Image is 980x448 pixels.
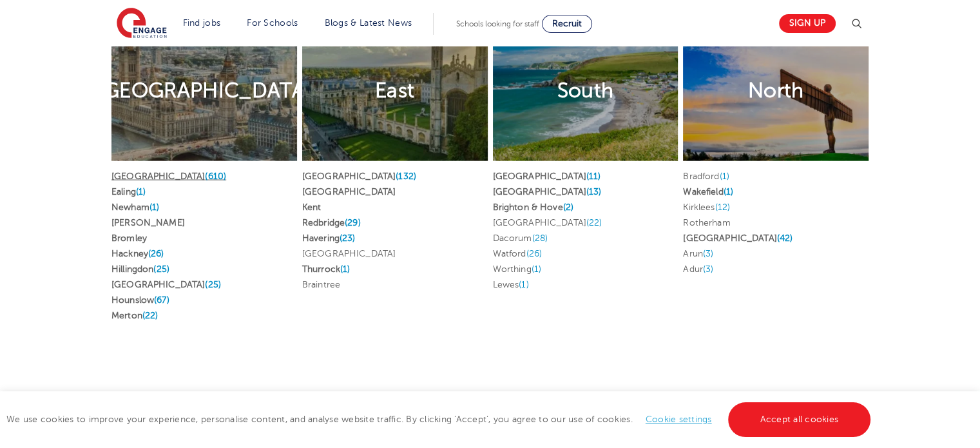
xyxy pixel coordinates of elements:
[703,264,713,274] span: (3)
[111,171,226,181] a: [GEOGRAPHIC_DATA](610)
[683,246,869,262] li: Arun
[183,18,221,28] a: Find jobs
[98,77,311,104] h2: [GEOGRAPHIC_DATA]
[563,202,573,212] span: (2)
[247,18,298,28] a: For Schools
[493,262,678,277] li: Worthing
[142,311,159,320] span: (22)
[302,202,322,212] a: Kent
[683,215,869,231] li: Rotherham
[493,277,678,293] li: Lewes
[302,171,416,181] a: [GEOGRAPHIC_DATA](132)
[325,18,412,28] a: Blogs & Latest News
[111,264,169,274] a: Hillingdon(25)
[148,249,164,258] span: (26)
[532,233,548,243] span: (28)
[683,200,869,215] li: Kirklees
[375,77,414,104] h2: East
[149,202,159,212] span: (1)
[340,233,356,243] span: (23)
[6,414,874,424] span: We use cookies to improve your experience, personalise content, and analyse website traffic. By c...
[683,187,733,197] a: Wakefield(1)
[493,246,678,262] li: Watford
[493,202,574,212] a: Brighton & Hove(2)
[205,280,221,289] span: (25)
[703,249,713,258] span: (3)
[302,264,351,274] a: Thurrock(1)
[586,187,602,197] span: (13)
[111,202,159,212] a: Newham(1)
[724,187,733,197] span: (1)
[532,264,541,274] span: (1)
[153,264,169,274] span: (25)
[586,171,601,181] span: (11)
[683,169,869,184] li: Bradford
[493,231,678,246] li: Dacorum
[777,233,793,243] span: (42)
[715,202,730,212] span: (12)
[396,171,416,181] span: (132)
[493,171,601,181] a: [GEOGRAPHIC_DATA](11)
[302,277,488,293] li: Braintree
[586,218,602,228] span: (22)
[117,8,167,40] img: Engage Education
[340,264,350,274] span: (1)
[683,262,869,277] li: Adur
[136,187,146,197] span: (1)
[728,402,871,437] a: Accept all cookies
[302,218,361,228] a: Redbridge(29)
[345,218,361,228] span: (29)
[646,414,712,424] a: Cookie settings
[111,280,221,289] a: [GEOGRAPHIC_DATA](25)
[519,280,528,289] span: (1)
[302,187,396,197] a: [GEOGRAPHIC_DATA]
[748,77,804,104] h2: North
[557,77,614,104] h2: South
[526,249,543,258] span: (26)
[111,249,164,258] a: Hackney(26)
[111,295,169,305] a: Hounslow(67)
[493,215,678,231] li: [GEOGRAPHIC_DATA]
[779,14,836,33] a: Sign up
[542,15,592,33] a: Recruit
[683,233,793,243] a: [GEOGRAPHIC_DATA](42)
[302,233,356,243] a: Havering(23)
[205,171,226,181] span: (610)
[719,171,729,181] span: (1)
[111,218,185,228] a: [PERSON_NAME]
[111,187,146,197] a: Ealing(1)
[154,295,169,305] span: (67)
[552,19,582,28] span: Recruit
[493,187,602,197] a: [GEOGRAPHIC_DATA](13)
[111,233,147,243] a: Bromley
[456,19,539,28] span: Schools looking for staff
[302,246,488,262] li: [GEOGRAPHIC_DATA]
[111,311,158,320] a: Merton(22)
